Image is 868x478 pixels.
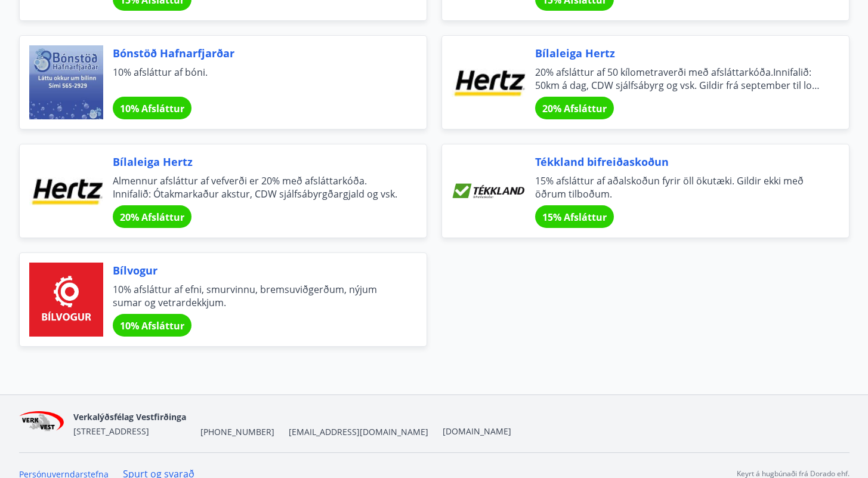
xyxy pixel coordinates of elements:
span: 10% afsláttur af efni, smurvinnu, bremsuviðgerðum, nýjum sumar og vetrardekkjum. [113,283,398,309]
span: [EMAIL_ADDRESS][DOMAIN_NAME] [289,426,428,438]
span: Bónstöð Hafnarfjarðar [113,45,398,61]
span: 15% afsláttur af aðalskoðun fyrir öll ökutæki. Gildir ekki með öðrum tilboðum. [535,174,820,201]
span: Verkalýðsfélag Vestfirðinga [73,411,186,423]
span: Tékkland bifreiðaskoðun [535,154,820,169]
span: [PHONE_NUMBER] [200,426,274,438]
span: 10% afsláttur af bóni. [113,66,398,92]
span: [STREET_ADDRESS] [73,425,149,437]
span: 10% Afsláttur [120,102,184,115]
span: Bílvogur [113,263,398,278]
span: Bílaleiga Hertz [535,45,820,61]
span: Bílaleiga Hertz [113,154,398,169]
img: jihgzMk4dcgjRAW2aMgpbAqQEG7LZi0j9dOLAUvz.png [19,411,64,437]
span: 20% afsláttur af 50 kílometraverði með afsláttarkóða.Innifalið: 50km á dag, CDW sjálfsábyrg og vs... [535,66,820,92]
span: Almennur afsláttur af vefverði er 20% með afsláttarkóða. Innifalið: Ótakmarkaður akstur, CDW sjál... [113,174,398,201]
span: 10% Afsláttur [120,319,184,332]
span: 20% Afsláttur [120,211,184,224]
span: 20% Afsláttur [542,102,607,115]
a: [DOMAIN_NAME] [443,425,511,437]
span: 15% Afsláttur [542,211,607,224]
